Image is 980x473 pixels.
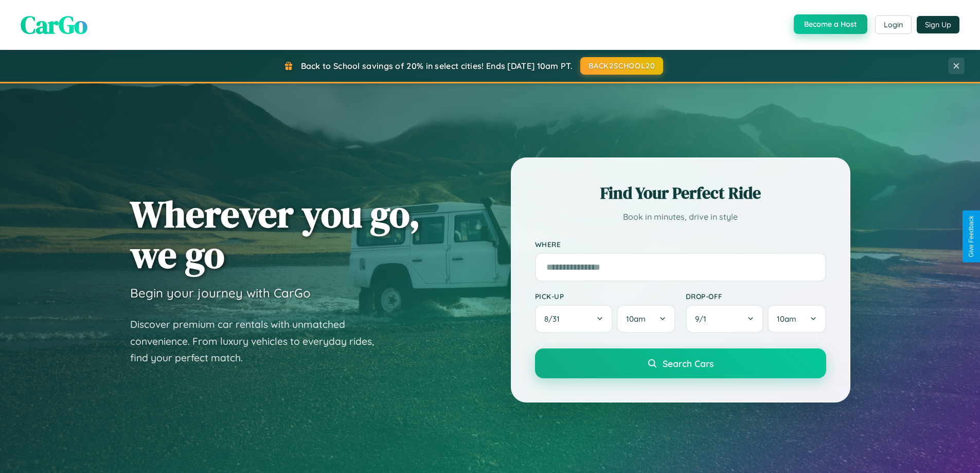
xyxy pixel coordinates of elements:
button: Sign Up [917,16,959,33]
label: Pick-up [535,292,675,301]
span: 10am [626,314,646,324]
button: 8/31 [535,305,613,333]
span: CarGo [21,8,87,42]
span: 8 / 31 [544,314,565,324]
label: Where [535,240,826,249]
div: Give Feedback [968,216,975,257]
p: Book in minutes, drive in style [535,209,826,224]
span: Search Cars [663,358,714,369]
button: 10am [617,305,675,333]
label: Drop-off [686,292,826,301]
h1: Wherever you go, we go [130,194,420,275]
button: 9/1 [686,305,764,333]
button: Search Cars [535,348,826,378]
button: Become a Host [794,14,867,34]
h3: Begin your journey with CarGo [130,285,311,301]
span: 9 / 1 [695,314,711,324]
button: BACK2SCHOOL20 [580,57,663,75]
span: 10am [777,314,796,324]
button: 10am [768,305,826,333]
span: Back to School savings of 20% in select cities! Ends [DATE] 10am PT. [301,61,573,71]
button: Login [875,15,912,34]
h2: Find Your Perfect Ride [535,182,826,204]
p: Discover premium car rentals with unmatched convenience. From luxury vehicles to everyday rides, ... [130,316,387,366]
